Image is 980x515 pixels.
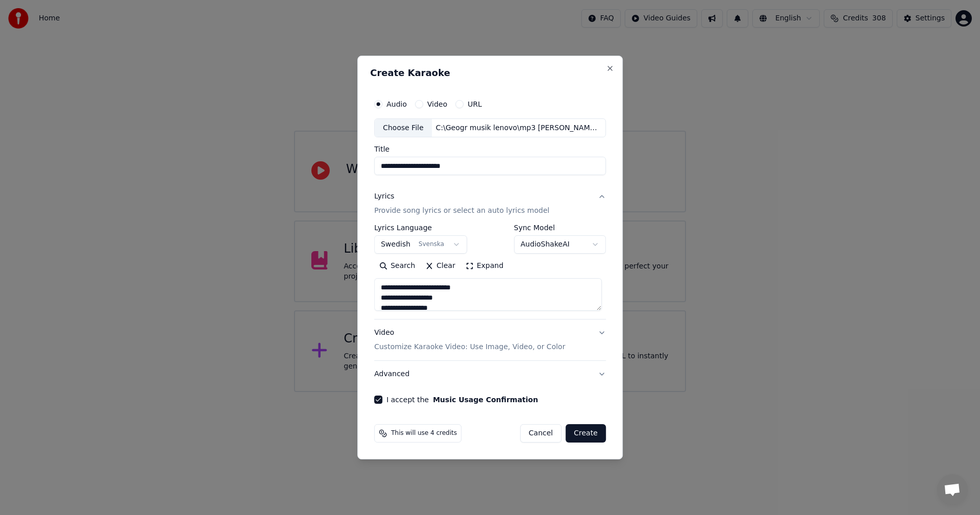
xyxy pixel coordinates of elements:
button: Search [374,258,420,275]
div: Video [374,328,565,353]
label: Lyrics Language [374,225,467,232]
div: LyricsProvide song lyrics or select an auto lyrics model [374,225,606,320]
label: Sync Model [514,225,606,232]
div: C:\Geogr musik lenovo\mp3 [PERSON_NAME] youka\Melins 19.0s Recording ([DATE] @ 9_26 AM) [PERSON_N... [432,123,605,133]
p: Provide song lyrics or select an auto lyrics model [374,206,549,216]
button: Cancel [520,424,561,443]
div: Choose File [375,119,432,137]
button: Advanced [374,361,606,387]
div: Lyrics [374,192,394,202]
button: I accept the [433,396,538,403]
h2: Create Karaoke [370,68,610,78]
label: Title [374,146,606,153]
label: Video [427,101,447,108]
p: Customize Karaoke Video: Use Image, Video, or Color [374,342,565,352]
button: VideoCustomize Karaoke Video: Use Image, Video, or Color [374,320,606,361]
label: Audio [386,101,407,108]
button: Expand [460,258,508,275]
button: Clear [420,258,460,275]
label: I accept the [386,396,538,403]
button: Create [566,424,606,443]
button: LyricsProvide song lyrics or select an auto lyrics model [374,184,606,225]
label: URL [468,101,482,108]
span: This will use 4 credits [391,429,457,437]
